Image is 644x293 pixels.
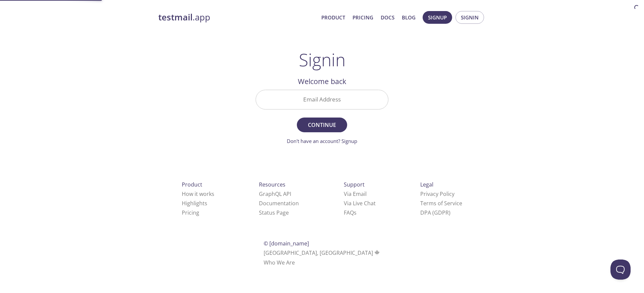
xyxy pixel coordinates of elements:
[182,181,202,188] span: Product
[299,50,345,70] h1: Signin
[158,12,316,23] a: testmail.app
[259,190,291,198] a: GraphQL API
[182,190,214,198] a: How it works
[610,260,631,280] iframe: Help Scout Beacon - Open
[259,181,285,188] span: Resources
[420,190,454,198] a: Privacy Policy
[461,13,479,22] span: Signin
[304,120,340,130] span: Continue
[344,181,365,188] span: Support
[259,200,299,207] a: Documentation
[182,209,199,216] a: Pricing
[381,13,394,22] a: Docs
[182,200,207,207] a: Highlights
[321,13,345,22] a: Product
[264,240,309,247] span: © [DOMAIN_NAME]
[297,118,347,132] button: Continue
[287,138,357,144] a: Don't have an account? Signup
[420,209,450,216] a: DPA (GDPR)
[423,11,452,24] button: Signup
[259,209,289,216] a: Status Page
[402,13,416,22] a: Blog
[420,181,433,188] span: Legal
[420,200,462,207] a: Terms of Service
[354,209,357,216] span: s
[353,13,373,22] a: Pricing
[428,13,447,22] span: Signup
[264,249,381,257] span: [GEOGRAPHIC_DATA], [GEOGRAPHIC_DATA]
[264,259,295,266] a: Who We Are
[344,200,376,207] a: Via Live Chat
[256,76,388,87] h2: Welcome back
[158,11,193,23] strong: testmail
[344,190,367,198] a: Via Email
[455,11,484,24] button: Signin
[344,209,357,216] a: FAQ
